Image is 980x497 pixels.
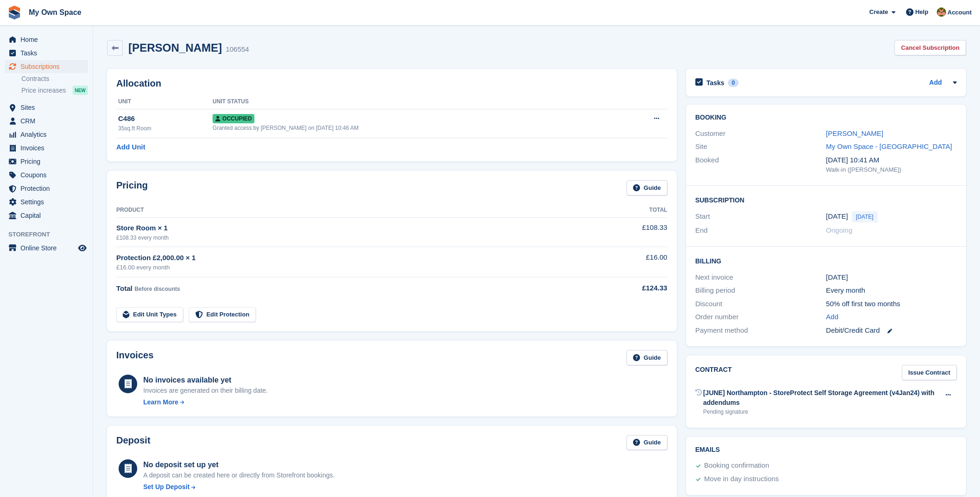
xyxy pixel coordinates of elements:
[695,299,826,309] div: Discount
[5,60,88,73] a: menu
[20,47,76,60] span: Tasks
[826,272,957,283] div: [DATE]
[5,33,88,46] a: menu
[116,203,583,218] th: Product
[116,78,667,89] h2: Allocation
[695,325,826,336] div: Payment method
[826,312,839,322] a: Add
[116,435,150,450] h2: Deposit
[226,44,249,55] div: 106554
[826,299,957,309] div: 50% off first two months
[143,459,335,470] div: No deposit set up yet
[5,155,88,168] a: menu
[134,286,180,292] span: Before discounts
[116,284,133,292] span: Total
[21,74,88,83] a: Contracts
[826,285,957,296] div: Every month
[5,101,88,114] a: menu
[695,272,826,283] div: Next invoice
[7,6,21,20] img: stora-icon-8386f47178a22dfd0bd8f6a31ec36ba5ce8667c1dd55bd0f319d3a0aa187defe.svg
[21,86,66,95] span: Price increases
[852,211,878,222] span: [DATE]
[695,211,826,222] div: Start
[703,408,940,416] div: Pending signature
[728,79,739,87] div: 0
[20,60,76,73] span: Subscriptions
[20,33,76,46] span: Home
[695,446,957,454] h2: Emails
[704,460,769,471] div: Booking confirmation
[116,180,148,195] h2: Pricing
[143,482,190,492] div: Set Up Deposit
[695,128,826,139] div: Customer
[695,225,826,236] div: End
[583,283,667,294] div: £124.33
[695,141,826,152] div: Site
[189,307,256,322] a: Edit Protection
[5,209,88,222] a: menu
[20,242,76,255] span: Online Store
[915,7,928,17] span: Help
[25,5,85,20] a: My Own Space
[118,114,213,124] div: C486
[77,242,88,254] a: Preview store
[695,285,826,296] div: Billing period
[902,365,957,380] a: Issue Contract
[826,142,952,150] a: My Own Space - [GEOGRAPHIC_DATA]
[5,182,88,195] a: menu
[5,47,88,60] a: menu
[583,247,667,277] td: £16.00
[5,242,88,255] a: menu
[707,79,725,87] h2: Tasks
[627,435,667,450] a: Guide
[695,365,732,380] h2: Contract
[627,180,667,195] a: Guide
[826,211,848,222] time: 2025-09-05 00:00:00 UTC
[583,203,667,218] th: Total
[826,165,957,175] div: Walk-in ([PERSON_NAME])
[20,114,76,128] span: CRM
[143,375,268,386] div: No invoices available yet
[116,234,583,242] div: £108.33 every month
[826,129,883,137] a: [PERSON_NAME]
[73,86,88,95] div: NEW
[695,155,826,175] div: Booked
[826,226,853,234] span: Ongoing
[8,230,93,239] span: Storefront
[116,350,153,365] h2: Invoices
[20,155,76,168] span: Pricing
[20,128,76,141] span: Analytics
[826,155,957,166] div: [DATE] 10:41 AM
[703,388,940,408] div: [JUNE] Northampton - StoreProtect Self Storage Agreement (v4Jan24) with addendums
[143,386,268,396] div: Invoices are generated on their billing date.
[869,7,888,17] span: Create
[116,142,145,153] a: Add Unit
[143,397,178,407] div: Learn More
[116,223,583,234] div: Store Room × 1
[20,182,76,195] span: Protection
[5,195,88,208] a: menu
[5,114,88,128] a: menu
[695,256,957,265] h2: Billing
[695,114,957,121] h2: Booking
[695,312,826,322] div: Order number
[937,7,946,17] img: Keely Collin
[947,8,972,17] span: Account
[20,101,76,114] span: Sites
[5,141,88,154] a: menu
[20,209,76,222] span: Capital
[213,94,613,109] th: Unit Status
[143,482,335,492] a: Set Up Deposit
[695,195,957,204] h2: Subscription
[894,40,966,55] a: Cancel Subscription
[118,124,213,133] div: 35sq.ft Room
[21,85,88,95] a: Price increases NEW
[704,474,779,485] div: Move in day instructions
[627,350,667,365] a: Guide
[143,397,268,407] a: Learn More
[20,141,76,154] span: Invoices
[143,470,335,480] p: A deposit can be created here or directly from Storefront bookings.
[116,253,583,263] div: Protection £2,000.00 × 1
[5,128,88,141] a: menu
[20,195,76,208] span: Settings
